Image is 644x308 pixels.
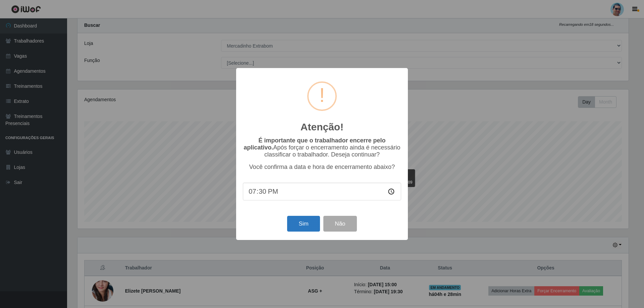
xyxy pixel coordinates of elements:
b: É importante que o trabalhador encerre pelo aplicativo. [244,137,385,151]
p: Você confirma a data e hora de encerramento abaixo? [243,164,401,171]
button: Não [323,216,357,232]
p: Após forçar o encerramento ainda é necessário classificar o trabalhador. Deseja continuar? [243,137,401,158]
button: Sim [287,216,320,232]
h2: Atenção! [301,121,343,133]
